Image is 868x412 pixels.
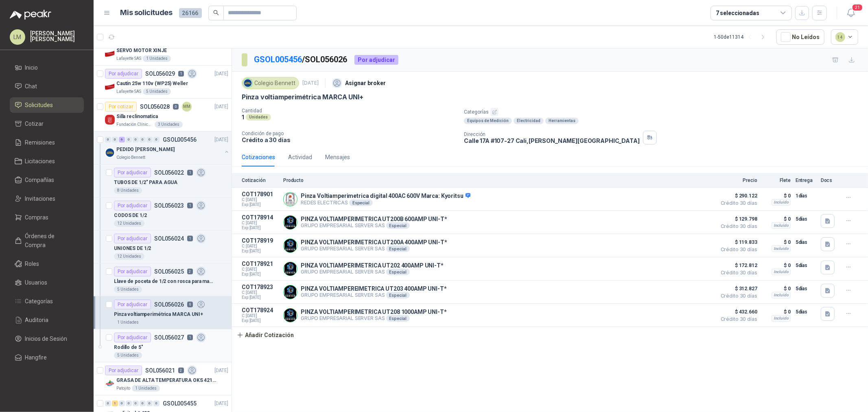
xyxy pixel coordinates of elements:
a: Hangfire [10,350,84,365]
div: 7 seleccionadas [716,9,759,18]
a: Inicio [10,60,84,75]
span: C: [DATE] [242,290,278,295]
p: $ 0 [762,307,791,317]
div: 0 [105,137,111,142]
div: 0 [133,137,139,142]
div: 12 Unidades [114,220,144,227]
p: SOL056025 [154,269,184,274]
span: Exp: [DATE] [242,318,278,323]
div: Cotizaciones [242,153,275,162]
a: Auditoria [10,312,84,328]
p: Docs [821,178,837,183]
span: $ 172.812 [717,261,757,270]
button: 21 [844,6,858,20]
p: $ 0 [762,284,791,294]
p: GRUPO EMPRESARIAL SERVER SAS [301,245,447,252]
div: Incluido [772,245,791,252]
p: Lafayette SAS [116,55,141,62]
span: Exp: [DATE] [242,226,278,230]
p: COT178923 [242,284,278,290]
p: Asignar broker [345,79,386,88]
div: 0 [140,137,146,142]
a: Por adjudicarSOL0560221TUBOS DE 1/2" PARA AGUA8 Unidades [94,164,232,197]
p: Producto [283,178,712,183]
p: PEDIDO [PERSON_NAME] [116,146,175,153]
div: 5 Unidades [143,88,171,95]
img: Company Logo [284,285,297,299]
span: Roles [25,259,39,268]
p: Flete [762,178,791,183]
img: Company Logo [284,216,297,229]
p: Crédito a 30 días [242,136,457,143]
div: Por cotizar [105,102,137,112]
a: Compras [10,210,84,225]
span: C: [DATE] [242,197,278,202]
p: SOL056027 [154,335,184,340]
p: REDES ELECTRICAS [301,199,470,206]
div: Electricidad [514,118,544,124]
p: COT178924 [242,307,278,313]
div: Especial [386,245,410,252]
div: Por adjudicar [114,234,151,243]
p: Cautín 25w 110v (WP25) Weller [116,80,188,88]
a: Categorías [10,294,84,309]
div: Incluido [772,292,791,298]
p: [PERSON_NAME] [PERSON_NAME] [30,31,84,42]
div: Equipos de Medición [464,118,512,124]
div: Por adjudicar [114,201,151,210]
a: Remisiones [10,135,84,150]
p: TUBOS DE 1/2" PARA AGUA [114,179,177,186]
h1: Mis solicitudes [120,7,173,19]
span: $ 290.122 [717,191,757,201]
a: Por cotizarSOL0560300[DATE] Company LogoSERVO MOTOR XINJELafayette SAS1 Unidades [94,33,232,66]
p: COT178921 [242,261,278,267]
img: Logo peakr [10,10,51,20]
div: Por adjudicar [105,366,142,375]
p: 5 días [796,261,816,270]
div: Mensajes [325,153,350,162]
div: 8 Unidades [114,187,142,194]
p: Pinza voltiamperimétrica MARCA UNI+ [242,93,363,101]
img: Company Logo [284,193,297,206]
span: Chat [25,82,37,91]
div: Herramientas [545,118,579,124]
div: 0 [146,137,153,142]
div: Por adjudicar [354,55,398,65]
p: 1 [187,170,193,175]
p: [DATE] [214,136,228,144]
span: Crédito 30 días [717,224,757,229]
p: PINZA VOLTIAMPERIMETRICA UT200B 600AMP UNI-T* [301,216,447,222]
p: PINZA VOLTIAMPERIMETRICA UT208 1000AMP UNI-T* [301,309,447,315]
p: 5 días [796,307,816,317]
img: Company Logo [105,379,115,388]
span: Crédito 30 días [717,247,757,252]
p: PINZA VOLTIAMPERIMETRICA UT202 400AMP UNI-T* [301,262,444,269]
span: Crédito 30 días [717,294,757,298]
p: $ 0 [762,261,791,270]
div: Especial [386,222,410,229]
img: Company Logo [243,79,252,88]
p: SERVO MOTOR XINJE [116,47,167,55]
p: $ 0 [762,237,791,247]
div: Especial [386,269,410,275]
p: 5 días [796,284,816,294]
span: C: [DATE] [242,313,278,318]
span: Cotizar [25,119,44,128]
span: $ 129.798 [717,214,757,224]
span: Exp: [DATE] [242,272,278,277]
a: Por adjudicarSOL0560231CODOS DE 1/212 Unidades [94,197,232,230]
p: Condición de pago [242,131,457,136]
div: 3 Unidades [155,121,183,128]
span: Crédito 30 días [717,201,757,206]
div: Incluido [772,222,791,229]
p: 1 [242,114,244,121]
p: 0 [173,104,179,110]
p: 6 [187,302,193,307]
span: Compras [25,213,49,222]
span: 26166 [179,8,202,18]
button: No Leídos [776,29,824,45]
div: Incluido [772,269,791,275]
span: Categorías [25,297,53,306]
a: Por cotizarSOL0560280MM[DATE] Company LogoSilla reclinomaticaFundación Clínica Shaio3 Unidades [94,99,232,131]
a: Por adjudicarSOL0560241UNIONES DE 1/212 Unidades [94,230,232,263]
